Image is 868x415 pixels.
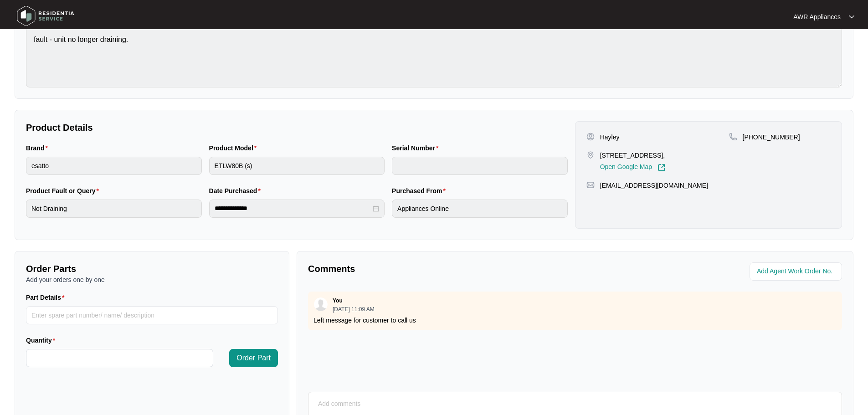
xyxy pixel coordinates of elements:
label: Product Fault or Query [26,186,103,195]
input: Quantity [26,349,213,367]
label: Purchased From [392,186,449,195]
textarea: fault - unit no longer draining. [26,26,842,87]
p: You [333,297,343,304]
p: Hayley [600,133,620,142]
img: user-pin [586,133,595,141]
p: Order Parts [26,262,278,275]
img: Link-External [657,164,666,172]
input: Brand [26,157,202,175]
img: map-pin [729,133,737,141]
label: Date Purchased [209,186,264,195]
p: AWR Appliances [793,12,841,21]
img: map-pin [586,151,595,159]
input: Product Model [209,157,385,175]
label: Brand [26,143,51,153]
span: Order Part [236,353,271,364]
input: Add Agent Work Order No. [757,266,837,277]
p: [DATE] 11:09 AM [333,307,375,312]
button: Order Part [229,349,278,367]
input: Product Fault or Query [26,200,202,218]
p: Add your orders one by one [26,275,278,284]
p: Comments [308,262,569,275]
p: [PHONE_NUMBER] [743,133,800,142]
a: Open Google Map [600,164,666,172]
img: residentia service logo [14,2,77,30]
label: Part Details [26,293,68,302]
img: map-pin [586,181,595,189]
p: Product Details [26,121,568,134]
p: [EMAIL_ADDRESS][DOMAIN_NAME] [600,181,708,190]
img: user.svg [314,297,328,311]
label: Product Model [209,143,261,153]
img: dropdown arrow [849,15,854,19]
input: Purchased From [392,200,568,218]
p: Left message for customer to call us [313,316,837,325]
p: [STREET_ADDRESS], [600,151,666,160]
label: Quantity [26,336,59,345]
label: Serial Number [392,143,442,153]
input: Part Details [26,306,278,324]
input: Serial Number [392,157,568,175]
input: Date Purchased [215,204,371,213]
